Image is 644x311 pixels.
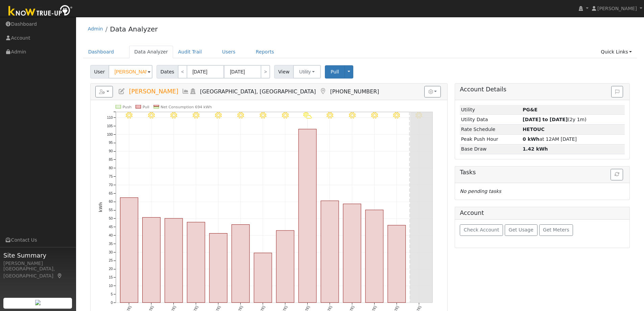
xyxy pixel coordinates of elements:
h5: Account [460,209,484,216]
a: Data Analyzer [110,25,158,33]
text: 105 [107,124,113,128]
span: Get Usage [509,227,533,232]
strong: 1.42 kWh [523,146,548,152]
i: 8/26 - MostlyClear [237,112,244,119]
td: Utility [460,105,521,115]
span: [GEOGRAPHIC_DATA], [GEOGRAPHIC_DATA] [200,88,316,95]
rect: onclick="" [343,204,361,303]
span: [PHONE_NUMBER] [330,88,379,95]
i: 8/30 - Clear [327,112,333,119]
i: 8/27 - Clear [260,112,266,119]
text: 95 [109,141,113,145]
h5: Account Details [460,86,625,93]
text: 70 [109,183,113,187]
a: > [261,65,270,79]
text: Net Consumption 694 kWh [161,105,212,109]
rect: onclick="" [388,225,406,303]
text: 65 [109,192,113,195]
rect: onclick="" [276,230,294,303]
div: [GEOGRAPHIC_DATA], [GEOGRAPHIC_DATA] [3,265,72,280]
rect: onclick="" [187,222,205,303]
h5: Tasks [460,169,625,176]
rect: onclick="" [209,234,227,303]
rect: onclick="" [142,218,160,303]
a: Multi-Series Graph [182,88,189,95]
text: 15 [109,276,113,280]
button: Get Usage [505,224,538,236]
button: Refresh [611,169,623,180]
td: at 12AM [DATE] [522,134,625,144]
a: Data Analyzer [129,46,173,58]
button: Pull [325,65,345,79]
rect: onclick="" [254,253,272,303]
rect: onclick="" [365,210,383,303]
span: Site Summary [3,251,72,260]
a: Quick Links [596,46,637,58]
div: [PERSON_NAME] [3,260,72,267]
text: 0 [111,301,113,305]
i: 8/25 - Clear [215,112,222,119]
a: Users [217,46,241,58]
span: Dates [157,65,178,79]
td: Peak Push Hour [460,134,521,144]
i: 8/29 - PartlyCloudy [303,112,312,119]
text: 35 [109,242,113,246]
input: Select a User [109,65,152,79]
text: 30 [109,250,113,254]
a: Map [57,273,63,279]
strong: B [523,127,545,132]
text: 20 [109,267,113,271]
rect: onclick="" [165,219,183,303]
rect: onclick="" [321,201,339,303]
td: Base Draw [460,144,521,154]
img: retrieve [35,300,41,305]
span: Check Account [464,227,499,232]
span: Get Meters [543,227,569,232]
span: Pull [331,69,339,74]
text: 55 [109,208,113,212]
i: 8/24 - Clear [193,112,199,119]
i: 8/21 - Clear [126,112,133,119]
a: Login As (last Never) [189,88,197,95]
text: 5 [111,292,113,296]
span: (2y 1m) [523,117,587,122]
a: Dashboard [83,46,119,58]
button: Issue History [611,86,623,97]
a: Reports [251,46,279,58]
strong: ID: 17247617, authorized: 09/03/25 [523,107,538,112]
text: 45 [109,225,113,229]
i: 9/01 - Clear [371,112,378,119]
i: 8/28 - Clear [282,112,289,119]
i: 8/31 - Clear [349,112,355,119]
text: 75 [109,175,113,178]
i: 9/02 - Clear [393,112,400,119]
text: 40 [109,234,113,237]
text: 85 [109,158,113,161]
text: 90 [109,150,113,153]
img: Know True-Up [5,4,76,19]
rect: onclick="" [299,129,316,303]
span: View [274,65,293,79]
i: 8/22 - Clear [148,112,155,119]
strong: [DATE] to [DATE] [523,117,568,122]
button: Get Meters [539,224,573,236]
td: Utility Data [460,115,521,125]
text: 25 [109,259,113,263]
rect: onclick="" [120,198,138,303]
i: No pending tasks [460,188,501,194]
text: 80 [109,166,113,170]
span: User [90,65,109,79]
text: 110 [107,116,113,119]
text: Pull [142,105,149,109]
a: Admin [88,26,103,31]
button: Utility [293,65,321,79]
button: Check Account [460,224,503,236]
strong: 0 kWh [523,136,540,142]
text: 50 [109,217,113,220]
i: 8/23 - Clear [170,112,177,119]
text: 60 [109,200,113,204]
a: < [178,65,187,79]
text: Push [122,105,132,109]
text: kWh [98,202,103,212]
a: Audit Trail [173,46,207,58]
